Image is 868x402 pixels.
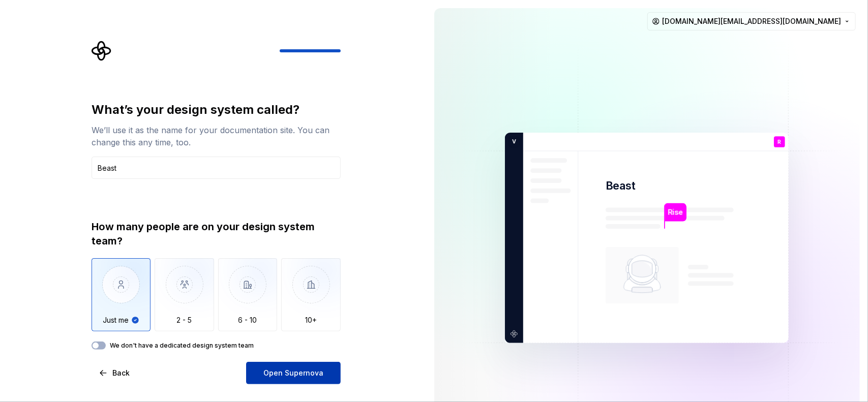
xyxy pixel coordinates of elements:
[92,220,341,248] div: How many people are on your design system team?
[92,102,341,118] div: What’s your design system called?
[92,41,112,61] svg: Supernova Logo
[92,157,341,179] input: Design system name
[508,137,516,146] p: V
[778,139,782,145] p: R
[110,342,254,350] label: We don't have a dedicated design system team
[92,124,341,148] div: We’ll use it as the name for your documentation site. You can change this any time, too.
[263,368,323,378] span: Open Supernova
[662,16,841,26] span: [DOMAIN_NAME][EMAIL_ADDRESS][DOMAIN_NAME]
[92,362,138,384] button: Back
[647,12,856,30] button: [DOMAIN_NAME][EMAIL_ADDRESS][DOMAIN_NAME]
[606,178,636,193] p: Beast
[668,207,683,218] p: Rise
[112,368,130,378] span: Back
[246,362,341,384] button: Open Supernova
